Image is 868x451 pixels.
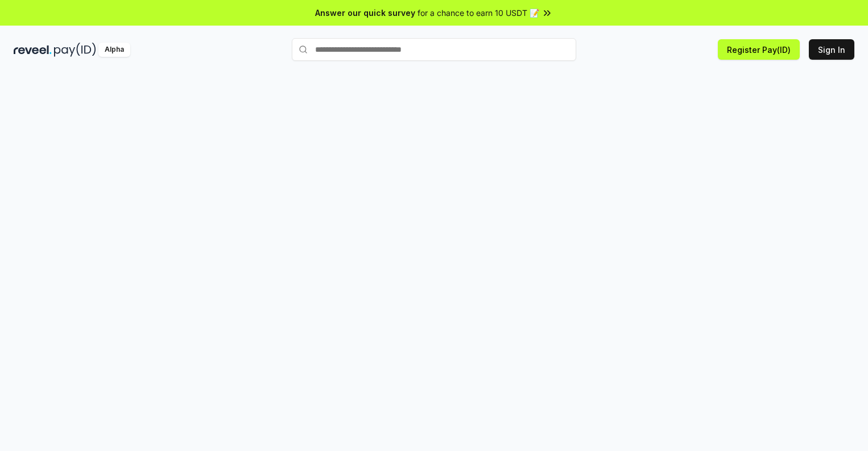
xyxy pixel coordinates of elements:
[54,43,96,57] img: pay_id
[98,43,130,57] div: Alpha
[809,39,854,60] button: Sign In
[418,7,539,19] span: for a chance to earn 10 USDT 📝
[14,43,52,57] img: reveel_dark
[718,39,800,60] button: Register Pay(ID)
[315,7,415,19] span: Answer our quick survey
